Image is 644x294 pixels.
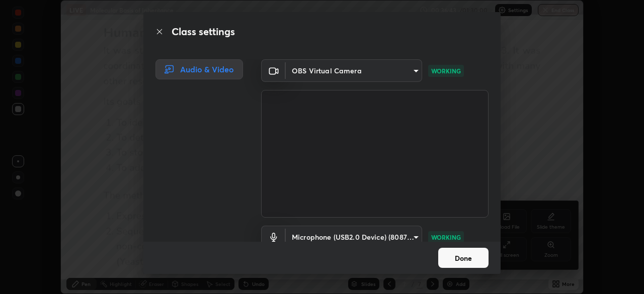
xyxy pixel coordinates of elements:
[286,226,422,248] div: OBS Virtual Camera
[431,66,461,75] p: WORKING
[438,248,489,268] button: Done
[155,59,243,79] div: Audio & Video
[172,24,235,39] h2: Class settings
[286,59,422,82] div: OBS Virtual Camera
[431,233,461,242] p: WORKING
